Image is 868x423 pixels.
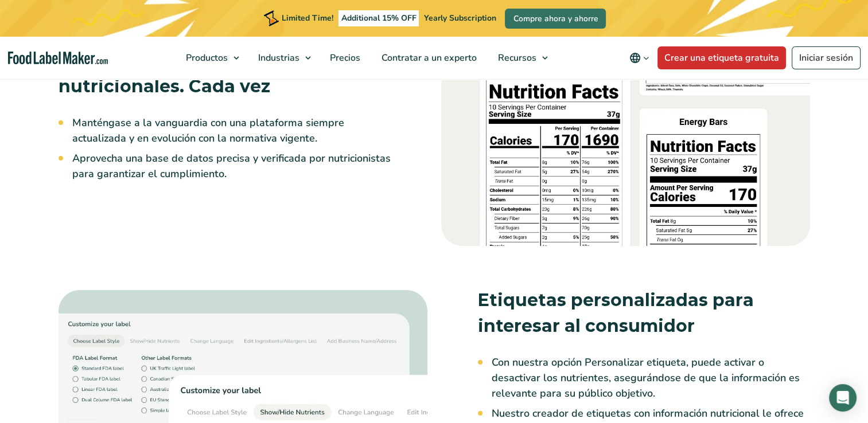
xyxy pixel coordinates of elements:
[488,37,554,79] a: Recursos
[176,37,245,79] a: Productos
[495,52,538,64] span: Recursos
[282,13,333,23] span: Limited Time!
[248,37,317,79] a: Industrias
[478,287,810,339] h3: Etiquetas personalizadas para interesar al consumidor
[424,13,496,23] span: Yearly Subscription
[492,355,810,401] li: Con nuestra opción Personalizar etiqueta, puede activar o desactivar los nutrientes, asegurándose...
[8,52,108,65] a: Food Label Maker homepage
[378,52,478,64] span: Contratar a un experto
[505,9,606,29] a: Compre ahora y ahorre
[72,115,391,146] li: Manténgase a la vanguardia con una plataforma siempre actualizada y en evolución con la normativa...
[320,37,368,79] a: Precios
[829,384,857,412] div: Open Intercom Messenger
[371,37,485,79] a: Contratar a un experto
[657,46,786,69] a: Crear una etiqueta gratuita
[326,52,361,64] span: Precios
[621,46,657,69] button: Change language
[338,10,419,26] span: Additional 15% OFF
[792,46,861,69] a: Iniciar sesión
[182,52,229,64] span: Productos
[255,52,301,64] span: Industrias
[72,151,391,182] li: Aprovecha una base de datos precisa y verificada por nutricionistas para garantizar el cumplimiento.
